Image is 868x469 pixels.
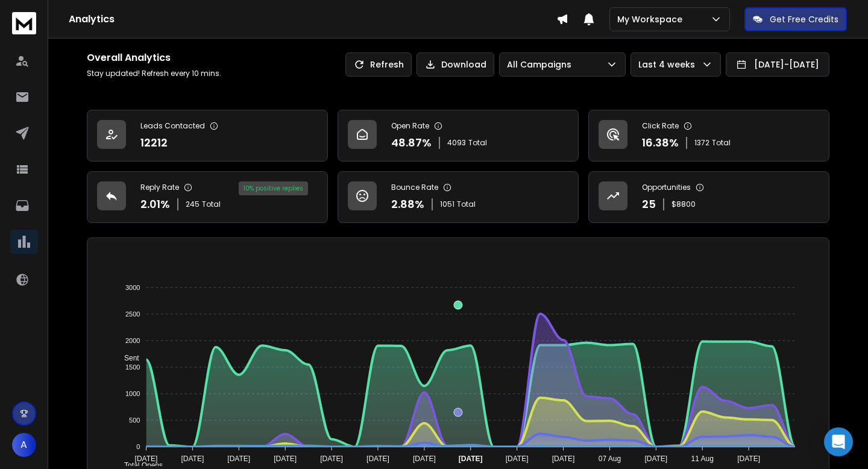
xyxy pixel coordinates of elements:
span: Total [457,200,476,209]
tspan: 3000 [125,284,140,291]
p: My Workspace [617,13,687,25]
tspan: 2000 [125,337,140,344]
tspan: [DATE] [274,455,297,463]
tspan: [DATE] [366,455,389,463]
tspan: 1500 [125,364,140,371]
tspan: [DATE] [181,455,204,463]
tspan: [DATE] [227,455,250,463]
button: A [12,433,36,457]
span: 1051 [440,200,454,209]
p: 2.88 % [391,196,424,213]
h1: Overall Analytics [87,51,221,65]
tspan: 500 [129,417,140,424]
p: Bounce Rate [391,183,438,192]
tspan: 11 Aug [691,455,714,463]
span: 4093 [447,138,466,148]
p: 25 [642,196,656,213]
p: $ 8800 [671,200,696,209]
tspan: 07 Aug [599,455,621,463]
p: Last 4 weeks [638,58,700,71]
p: 2.01 % [140,196,170,213]
p: Get Free Credits [770,13,838,25]
p: Refresh [370,58,404,71]
button: Get Free Credits [744,7,847,31]
h1: Analytics [69,12,556,27]
button: Download [417,52,494,77]
tspan: [DATE] [506,455,529,463]
a: Opportunities25$8800 [588,171,829,223]
tspan: 2500 [125,310,140,318]
p: Stay updated! Refresh every 10 mins. [87,69,221,78]
span: Total [712,138,731,148]
p: Download [441,58,486,71]
div: Open Intercom Messenger [824,427,853,456]
a: Open Rate48.87%4093Total [338,110,579,162]
a: Bounce Rate2.88%1051Total [338,171,579,223]
p: 48.87 % [391,134,432,151]
tspan: 0 [136,443,140,450]
a: Leads Contacted12212 [87,110,328,162]
span: 245 [186,200,200,209]
tspan: [DATE] [644,455,667,463]
span: Sent [115,354,139,362]
a: Click Rate16.38%1372Total [588,110,829,162]
button: [DATE]-[DATE] [726,52,829,77]
tspan: 1000 [125,390,140,397]
tspan: [DATE] [320,455,343,463]
p: Click Rate [642,121,679,131]
p: Opportunities [642,183,691,192]
tspan: [DATE] [459,455,483,463]
p: 12212 [140,134,168,151]
button: Refresh [345,52,412,77]
a: Reply Rate2.01%245Total10% positive replies [87,171,328,223]
div: 10 % positive replies [239,181,308,195]
tspan: [DATE] [135,455,158,463]
p: 16.38 % [642,134,679,151]
p: Open Rate [391,121,429,131]
span: Total [202,200,221,209]
p: Reply Rate [140,183,179,192]
tspan: [DATE] [413,455,436,463]
p: Leads Contacted [140,121,205,131]
p: All Campaigns [507,58,576,71]
img: logo [12,12,36,34]
tspan: [DATE] [737,455,760,463]
tspan: [DATE] [552,455,575,463]
span: Total [468,138,487,148]
span: 1372 [694,138,709,148]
